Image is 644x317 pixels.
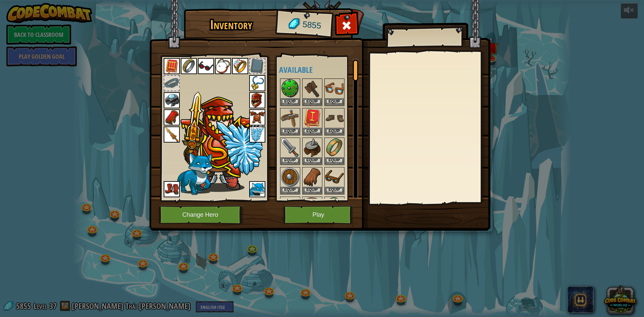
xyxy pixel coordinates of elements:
img: portrait.png [249,109,265,125]
img: portrait.png [164,109,180,125]
img: portrait.png [249,92,265,108]
img: deflector-male.png [180,94,263,192]
img: portrait.png [164,181,180,197]
img: portrait.png [164,58,180,74]
button: Equip [303,128,322,135]
button: Equip [325,98,344,105]
span: 5855 [302,18,322,32]
img: portrait.png [232,58,248,74]
button: Equip [303,98,322,105]
img: portrait.png [325,109,344,127]
img: portrait.png [281,168,300,187]
img: portrait.png [303,79,322,98]
button: Equip [303,157,322,164]
img: portrait.png [164,92,180,108]
img: portrait.png [303,109,322,127]
button: Equip [325,157,344,164]
img: portrait.png [303,138,322,157]
button: Play [283,206,354,224]
img: portrait.png [325,138,344,157]
img: portrait.png [325,168,344,187]
button: Equip [281,157,300,164]
img: portrait.png [281,79,300,98]
img: blue-fox-paper-doll.png [175,152,213,195]
img: portrait.png [249,75,265,91]
button: Equip [325,187,344,194]
button: Equip [303,187,322,194]
button: Equip [281,98,300,105]
img: portrait.png [303,197,322,216]
img: portrait.png [325,197,344,216]
img: portrait.png [281,138,300,157]
img: portrait.png [281,197,300,216]
img: portrait.png [281,109,300,127]
img: portrait.png [249,126,265,143]
h1: Inventory [189,18,274,32]
img: portrait.png [325,79,344,98]
img: portrait.png [303,168,322,187]
button: Change Hero [159,206,244,224]
button: Equip [281,128,300,135]
img: portrait.png [181,58,197,74]
img: portrait.png [249,181,265,197]
img: portrait.png [215,58,231,74]
img: portrait.png [198,58,214,74]
h4: Available [279,65,363,74]
button: Equip [281,187,300,194]
button: Equip [325,128,344,135]
img: portrait.png [164,126,180,143]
